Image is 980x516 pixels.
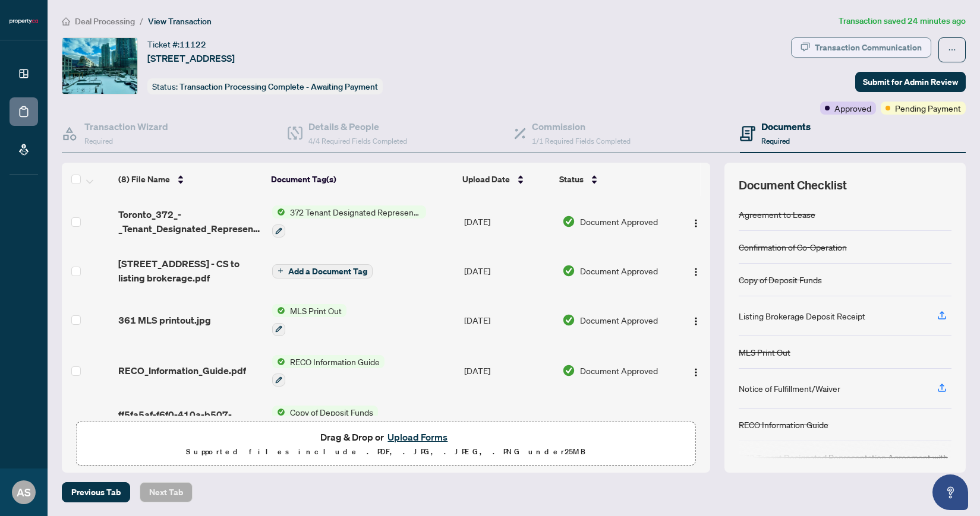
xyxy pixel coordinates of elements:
img: Status Icon [272,406,285,419]
span: Transaction Processing Complete - Awaiting Payment [179,81,378,92]
div: Copy of Deposit Funds [739,273,822,286]
span: home [62,17,70,26]
span: Previous Tab [71,483,121,502]
h4: Commission [532,119,631,134]
button: Upload Forms [384,429,451,445]
img: logo [10,18,38,25]
button: Logo [686,311,705,330]
span: 361 MLS printout.jpg [118,313,211,327]
button: Logo [686,212,705,231]
article: Transaction saved 24 minutes ago [839,14,966,28]
span: Drag & Drop orUpload FormsSupported files include .PDF, .JPG, .JPEG, .PNG under25MB [77,422,695,466]
button: Logo [686,412,705,431]
span: [STREET_ADDRESS] - CS to listing brokerage.pdf [118,257,263,285]
img: Logo [691,267,701,277]
th: (8) File Name [114,163,266,196]
div: MLS Print Out [739,346,790,359]
img: Status Icon [272,355,285,368]
td: [DATE] [459,247,557,295]
td: [DATE] [459,295,557,346]
img: Document Status [562,314,575,327]
button: Status IconCopy of Deposit Funds [272,406,378,438]
td: [DATE] [459,396,557,447]
span: 4/4 Required Fields Completed [308,137,407,145]
span: Pending Payment [895,102,961,115]
div: Transaction Communication [815,38,922,57]
span: Document Checklist [739,177,847,194]
button: Status IconMLS Print Out [272,304,346,336]
button: Status Icon372 Tenant Designated Representation Agreement with Company Schedule A [272,205,426,238]
td: [DATE] [459,346,557,397]
span: View Transaction [148,16,212,27]
img: Document Status [562,415,575,428]
span: 372 Tenant Designated Representation Agreement with Company Schedule A [285,205,426,219]
th: Upload Date [458,163,555,196]
span: Approved [834,102,871,115]
div: RECO Information Guide [739,418,828,431]
span: MLS Print Out [285,304,346,317]
button: Logo [686,261,705,280]
span: Submit for Admin Review [863,72,958,91]
button: Logo [686,361,705,380]
span: Toronto_372_-_Tenant_Designated_Representation_Agreement_-_Authority_for_Lease_or_Purchase.pdf [118,207,263,236]
button: Add a Document Tag [272,264,373,278]
div: Agreement to Lease [739,208,815,221]
th: Status [554,163,673,196]
div: Notice of Fulfillment/Waiver [739,382,840,395]
span: Document Approved [580,264,658,277]
span: RECO_Information_Guide.pdf [118,363,246,378]
span: Upload Date [462,173,510,186]
span: Document Approved [580,364,658,377]
span: Add a Document Tag [288,267,367,276]
td: [DATE] [459,196,557,247]
span: Status [559,173,584,186]
img: Document Status [562,364,575,377]
button: Submit for Admin Review [855,72,966,92]
button: Add a Document Tag [272,263,373,278]
span: Required [761,137,790,145]
button: Transaction Communication [791,37,931,58]
img: Document Status [562,264,575,277]
span: ff5fa5af-f6f0-410a-b507-4c1e08ed2601 1.JPG [118,407,263,436]
span: Document Approved [580,314,658,327]
span: 11122 [179,39,206,50]
img: Document Status [562,215,575,228]
button: Previous Tab [62,482,130,502]
img: IMG-C12399026_1.jpg [62,38,137,94]
span: plus [278,268,283,274]
div: Confirmation of Co-Operation [739,240,847,254]
span: AS [17,484,31,501]
img: Logo [691,316,701,326]
span: Copy of Deposit Funds [285,406,378,419]
h4: Transaction Wizard [84,119,168,134]
p: Supported files include .PDF, .JPG, .JPEG, .PNG under 25 MB [84,445,688,459]
img: Logo [691,368,701,377]
button: Next Tab [140,482,193,502]
span: Document Approved [580,415,658,428]
th: Document Tag(s) [266,163,458,196]
span: ellipsis [948,46,956,54]
div: Ticket #: [147,37,206,51]
button: Open asap [932,474,968,510]
span: Deal Processing [75,16,135,27]
h4: Documents [761,119,811,134]
span: RECO Information Guide [285,355,385,368]
span: Drag & Drop or [320,429,451,445]
span: 1/1 Required Fields Completed [532,137,631,145]
img: Status Icon [272,304,285,317]
h4: Details & People [308,119,407,134]
button: Status IconRECO Information Guide [272,355,385,387]
img: Logo [691,219,701,228]
span: Document Approved [580,215,658,228]
li: / [140,14,143,28]
span: (8) File Name [118,173,170,186]
div: Listing Brokerage Deposit Receipt [739,309,865,322]
img: Status Icon [272,205,285,219]
span: [STREET_ADDRESS] [147,51,235,65]
div: Status: [147,78,383,94]
span: Required [84,137,113,145]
